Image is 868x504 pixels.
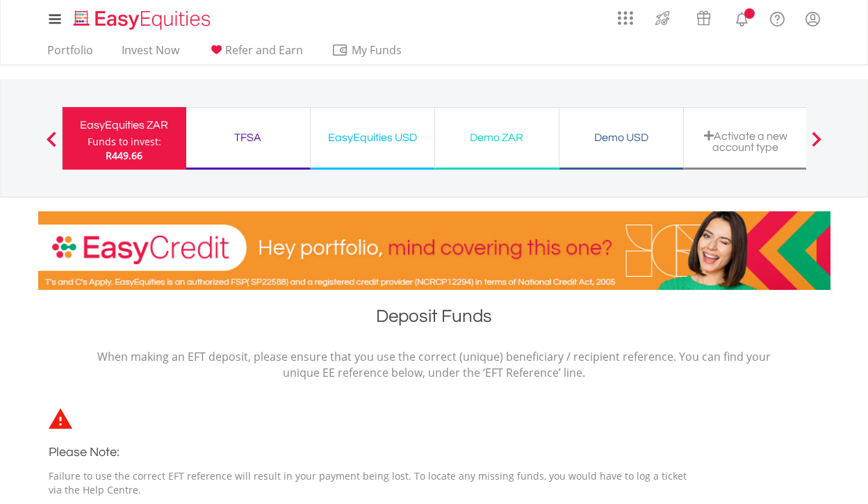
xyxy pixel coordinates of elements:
img: EasyEquities_Logo.png [71,8,216,31]
a: AppsGrid [609,3,642,26]
a: Refer and Earn [202,43,309,65]
div: EasyEquities ZAR [71,115,178,135]
img: thrive-v2.svg [651,7,674,29]
span: Refer and Earn [225,42,303,58]
p: Failure to use the correct EFT reference will result in your payment being lost. To locate any mi... [49,469,702,497]
span: R449.66 [106,149,142,162]
img: vouchers-v2.svg [692,7,715,29]
a: Home page [68,3,216,31]
p: When making an EFT deposit, please ensure that you use the correct (unique) beneficiary / recipie... [97,349,771,381]
a: FAQ's and Support [760,3,795,31]
div: TFSA [195,128,302,147]
h1: Deposit Funds [38,304,830,335]
div: Demo USD [568,128,675,147]
img: statements-icon-error-satrix.svg [49,408,72,429]
a: Portfolio [42,43,99,65]
a: Vouchers [683,3,724,29]
a: Notifications [724,3,760,31]
div: Activate a new account type [692,130,799,153]
div: EasyEquities USD [319,128,426,147]
a: My Profile [795,3,830,34]
h3: Please Note: [49,443,702,462]
span: My Funds [331,41,423,59]
div: Demo ZAR [443,128,550,147]
div: Funds to invest: [88,135,161,149]
a: Invest Now [116,43,185,65]
img: grid-menu-icon.svg [618,10,633,26]
img: EasyCredit Promotion Banner [38,211,830,290]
